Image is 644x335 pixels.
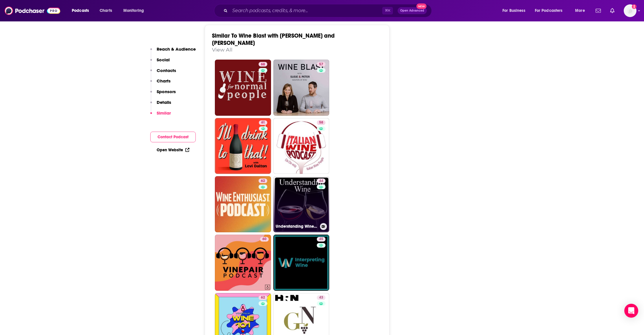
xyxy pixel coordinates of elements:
button: Charts [150,78,171,89]
span: More [575,7,585,15]
span: 60 [262,236,266,242]
p: Charts [157,78,171,84]
button: Social [150,57,170,68]
a: Similar To Wine Blast with [PERSON_NAME] and [PERSON_NAME] [212,32,335,47]
a: 60 [215,235,271,291]
a: 62 [259,178,267,183]
a: 44Understanding Wine with [PERSON_NAME] | Video | Wine Country Travel | Wine Life [273,176,330,232]
p: Sponsors [157,89,176,94]
span: New [416,3,427,9]
button: open menu [498,6,533,15]
a: 58 [273,118,330,174]
h3: Understanding Wine with [PERSON_NAME] | Video | Wine Country Travel | Wine Life [276,224,318,229]
button: Sponsors [150,89,176,100]
div: Search podcasts, credits, & more... [219,4,437,17]
span: 45 [319,236,323,242]
a: 57 [273,60,330,116]
img: Podchaser - Follow, Share and Rate Podcasts [5,5,60,16]
a: 45 [317,237,325,242]
div: Open Intercom Messenger [624,304,638,318]
span: 58 [319,120,323,126]
svg: Add a profile image [632,4,636,9]
p: Contacts [157,68,176,73]
a: View All [212,47,233,53]
p: Similar [157,110,171,116]
span: 43 [319,295,323,301]
img: User Profile [624,4,636,17]
span: Charts [100,7,112,15]
a: Charts [96,6,116,15]
a: 43 [317,295,325,300]
button: open menu [571,6,592,15]
input: Search podcasts, credits, & more... [230,6,382,15]
span: 44 [319,178,323,184]
span: Logged in as SchulmanPR [624,4,636,17]
button: Show profile menu [624,4,636,17]
span: For Business [502,7,525,15]
a: 61 [215,118,271,174]
span: Open Advanced [400,9,424,12]
button: open menu [119,6,151,15]
span: 62 [261,295,265,301]
span: 62 [261,178,265,184]
p: Social [157,57,170,62]
a: 57 [317,62,325,67]
span: Podcasts [72,7,89,15]
button: Contacts [150,68,176,78]
span: For Podcasters [535,7,563,15]
a: 60 [260,237,269,242]
p: Reach & Audience [157,46,196,52]
a: 61 [259,120,267,125]
span: 57 [319,62,323,67]
a: Show notifications dropdown [593,6,603,16]
a: 68 [259,62,267,67]
button: Similar [150,110,171,121]
button: Open AdvancedNew [398,7,427,14]
a: Open Website [157,148,189,152]
a: 44 [317,178,325,183]
span: 61 [261,120,265,126]
a: 62 [215,176,271,232]
p: Details [157,100,171,105]
button: Details [150,100,171,110]
span: Monitoring [123,7,144,15]
a: 68 [215,60,271,116]
button: open menu [68,6,96,15]
a: 62 [259,295,267,300]
a: 58 [317,120,325,125]
span: 68 [261,62,265,67]
button: Reach & Audience [150,46,196,57]
a: Show notifications dropdown [608,6,617,16]
button: Contact Podcast [150,132,196,142]
button: open menu [531,6,571,15]
a: 45 [273,235,330,291]
span: ⌘ K [382,7,393,14]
